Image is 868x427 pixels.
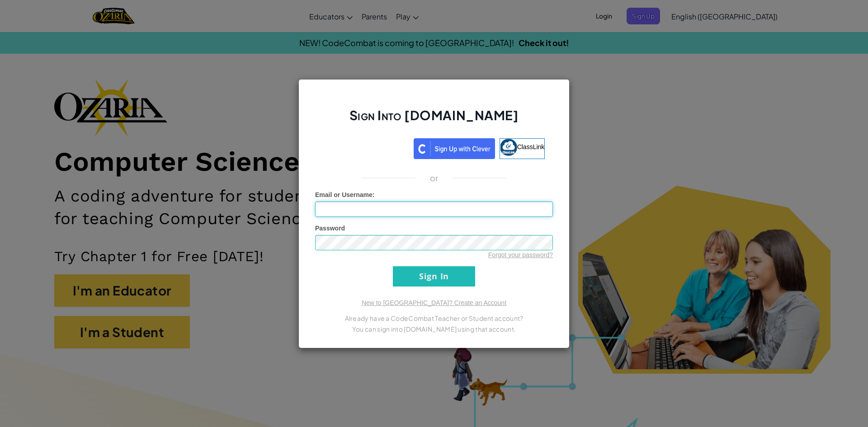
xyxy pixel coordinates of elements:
[488,251,553,258] a: Forgot your password?
[315,313,553,324] p: Already have a CodeCombat Teacher or Student account?
[430,173,439,183] p: or
[414,138,495,159] img: clever_sso_button@2x.png
[315,107,553,133] h2: Sign Into [DOMAIN_NAME]
[393,266,475,286] input: Sign In
[319,137,414,157] iframe: Botón de Acceder con Google
[315,190,375,199] label: :
[500,139,517,156] img: classlink-logo-small.png
[517,143,545,150] span: ClassLink
[315,324,553,334] p: You can sign into [DOMAIN_NAME] using that account.
[362,299,506,306] a: New to [GEOGRAPHIC_DATA]? Create an Account
[315,191,373,198] span: Email or Username
[315,225,345,232] span: Password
